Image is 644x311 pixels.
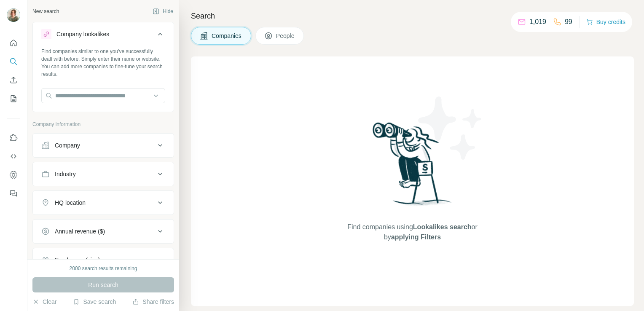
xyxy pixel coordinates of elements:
button: Enrich CSV [7,72,20,88]
button: Save search [73,298,116,306]
button: Quick start [7,35,20,51]
button: Employees (size) [33,250,174,270]
span: applying Filters [391,233,441,241]
button: Feedback [7,186,20,201]
button: Search [7,54,20,69]
div: Annual revenue ($) [55,227,105,236]
button: Buy credits [586,16,625,28]
button: Clear [32,298,56,306]
span: Lookalikes search [413,223,472,231]
div: Employees (size) [55,256,100,264]
button: Industry [33,164,174,184]
span: Find companies using or by [345,222,480,242]
span: People [276,32,295,40]
button: Share filters [132,298,174,306]
button: Use Surfe API [7,149,20,164]
p: 1,019 [529,17,546,27]
button: HQ location [33,193,174,213]
p: 99 [565,17,572,27]
div: 2000 search results remaining [70,265,137,272]
img: Surfe Illustration - Stars [413,90,488,166]
div: HQ location [55,198,86,207]
div: Find companies similar to one you've successfully dealt with before. Simply enter their name or w... [41,48,165,78]
button: Dashboard [7,167,20,182]
button: Hide [147,5,179,18]
button: My lists [7,91,20,106]
span: Companies [212,32,242,40]
button: Company lookalikes [33,24,174,48]
button: Annual revenue ($) [33,221,174,241]
div: Company lookalikes [56,30,109,38]
button: Company [33,135,174,155]
div: Industry [55,170,76,178]
div: New search [32,8,59,15]
button: Use Surfe on LinkedIn [7,130,20,145]
div: Company [55,141,80,150]
img: Avatar [7,8,20,22]
img: Surfe Illustration - Woman searching with binoculars [369,120,456,214]
h4: Search [191,10,634,22]
p: Company information [32,121,174,128]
